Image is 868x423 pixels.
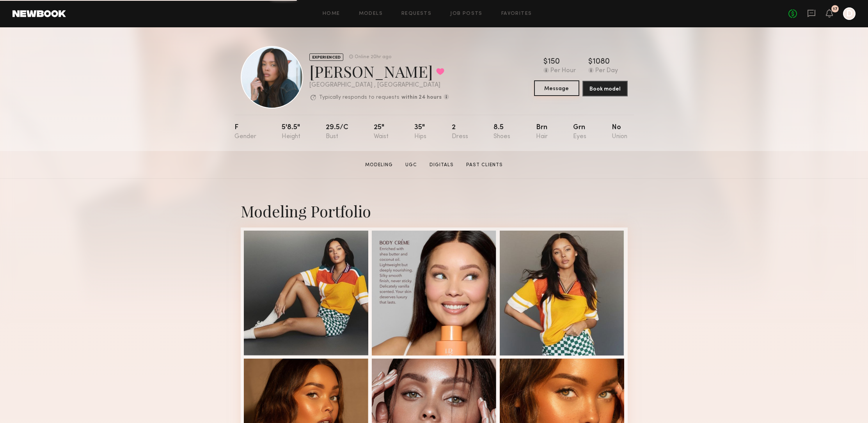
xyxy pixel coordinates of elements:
[426,162,457,169] a: Digitals
[309,61,449,82] div: [PERSON_NAME]
[463,162,506,169] a: Past Clients
[501,11,532,16] a: Favorites
[534,80,579,96] button: Message
[612,124,627,140] div: No
[309,53,343,61] div: EXPERIENCED
[402,162,420,169] a: UGC
[319,95,399,100] p: Typically responds to requests
[323,11,340,16] a: Home
[593,58,610,66] div: 1080
[543,58,548,66] div: $
[595,68,618,75] div: Per Day
[362,162,396,169] a: Modeling
[414,124,426,140] div: 35"
[234,124,256,140] div: F
[355,55,391,60] div: Online 20hr ago
[833,7,838,11] div: 17
[843,7,856,20] a: D
[582,81,628,96] button: Book model
[548,58,560,66] div: 150
[452,124,468,140] div: 2
[536,124,548,140] div: Brn
[401,95,442,100] b: within 24 hours
[326,124,348,140] div: 29.5/c
[241,201,628,221] div: Modeling Portfolio
[493,124,510,140] div: 8.5
[282,124,300,140] div: 5'8.5"
[401,11,431,16] a: Requests
[374,124,389,140] div: 25"
[573,124,586,140] div: Grn
[588,58,593,66] div: $
[550,68,576,75] div: Per Hour
[359,11,383,16] a: Models
[309,82,449,89] div: [GEOGRAPHIC_DATA] , [GEOGRAPHIC_DATA]
[450,11,483,16] a: Job Posts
